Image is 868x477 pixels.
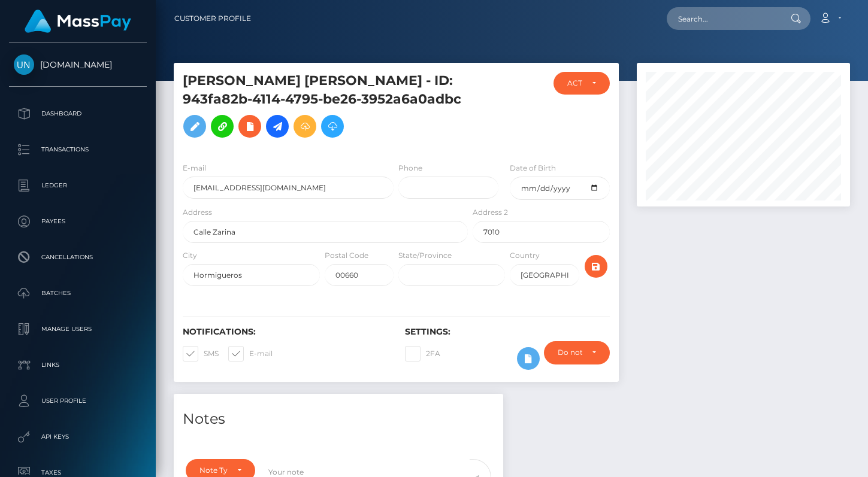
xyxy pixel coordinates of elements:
p: API Keys [14,428,142,446]
p: Payees [14,212,142,230]
a: Dashboard [9,99,147,129]
div: Do not require [558,348,582,357]
img: Unlockt.me [14,54,34,75]
a: Ledger [9,171,147,200]
div: Note Type [199,466,228,475]
a: Links [9,350,147,380]
h6: Settings: [405,327,609,337]
a: Manage Users [9,314,147,344]
a: Batches [9,278,147,308]
input: Search... [667,7,779,30]
div: ACTIVE [567,78,582,88]
p: Links [14,356,142,374]
span: [DOMAIN_NAME] [9,59,147,70]
label: Country [510,250,540,261]
a: Cancellations [9,242,147,272]
a: API Keys [9,422,147,452]
img: MassPay Logo [25,10,131,33]
p: User Profile [14,392,142,410]
h4: Notes [183,409,494,430]
p: Dashboard [14,105,142,123]
p: Ledger [14,177,142,195]
button: Do not require [544,341,609,364]
label: Phone [398,163,422,174]
label: State/Province [398,250,452,261]
p: Batches [14,284,142,302]
a: Payees [9,206,147,236]
button: ACTIVE [554,72,610,95]
label: 2FA [405,346,440,361]
label: Address 2 [473,207,508,218]
p: Cancellations [14,248,142,266]
a: Transactions [9,135,147,165]
label: SMS [183,346,219,361]
label: E-mail [228,346,273,361]
h6: Notifications: [183,327,387,337]
a: Customer Profile [174,6,251,31]
a: Initiate Payout [266,115,289,138]
h5: [PERSON_NAME] [PERSON_NAME] - ID: 943fa82b-4114-4795-be26-3952a6a0adbc [183,72,461,144]
p: Manage Users [14,320,142,338]
label: Date of Birth [510,163,556,174]
label: Postal Code [325,250,368,261]
label: E-mail [183,163,206,174]
label: City [183,250,197,261]
label: Address [183,207,212,218]
p: Transactions [14,141,142,159]
a: User Profile [9,386,147,416]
